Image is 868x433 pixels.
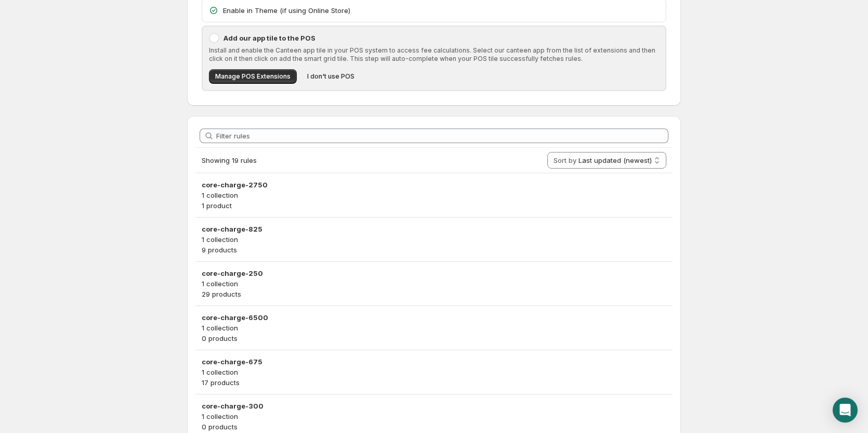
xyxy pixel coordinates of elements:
p: 9 products [202,245,666,255]
p: 1 collection [202,234,666,245]
p: Enable in Theme (if using Online Store) [223,5,660,16]
p: 1 product [202,200,666,211]
div: Open Intercom Messenger [833,398,858,423]
p: 1 collection [202,278,666,289]
p: 29 products [202,289,666,299]
span: I don't use POS [307,72,354,81]
p: Add our app tile to the POS [223,33,659,43]
p: 1 collection [202,323,666,333]
h3: core-charge-250 [202,268,666,278]
h3: core-charge-6500 [202,312,666,323]
button: I don't use POS [301,69,361,84]
p: 1 collection [202,190,666,200]
h3: core-charge-300 [202,401,666,411]
p: 1 collection [202,411,666,422]
span: Manage POS Extensions [215,72,291,81]
h3: core-charge-675 [202,356,666,367]
p: 0 products [202,333,666,343]
p: 17 products [202,377,666,388]
p: 0 products [202,422,666,432]
h3: core-charge-2750 [202,180,666,190]
input: Filter rules [216,129,668,143]
h3: core-charge-825 [202,224,666,234]
p: 1 collection [202,367,666,377]
p: Install and enable the Canteen app tile in your POS system to access fee calculations. Select our... [209,46,659,63]
button: Manage POS Extensions [209,69,297,84]
span: Showing 19 rules [202,156,257,164]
